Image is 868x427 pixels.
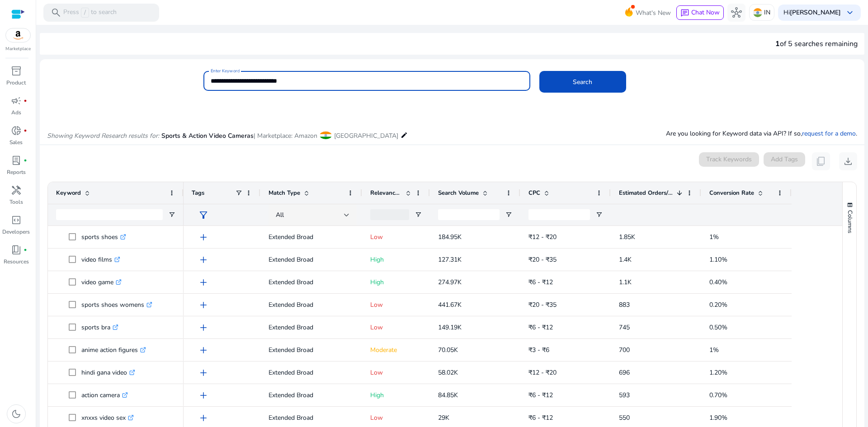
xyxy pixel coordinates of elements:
[24,99,27,103] span: fiber_manual_record
[709,255,727,264] span: 1.10%
[666,129,857,138] p: Are you looking for Keyword data via API? If so, .
[401,130,408,141] mat-icon: edit
[269,386,354,404] p: Extended Broad
[438,189,479,197] span: Search Volume
[528,300,557,309] span: ₹20 - ₹35
[47,131,159,140] i: Showing Keyword Research results for:
[269,408,354,427] p: Extended Broad
[619,368,630,377] span: 696
[802,129,856,138] a: request for a demo
[528,209,590,220] input: CPC Filter Input
[619,300,630,309] span: 883
[269,296,354,314] p: Extended Broad
[573,77,592,87] span: Search
[528,233,557,241] span: ₹12 - ₹20
[192,189,204,197] span: Tags
[63,8,117,18] p: Press to search
[11,108,21,117] p: Ads
[676,5,724,20] button: chatChat Now
[783,9,841,16] p: Hi
[269,250,354,269] p: Extended Broad
[619,255,632,264] span: 1.4K
[11,244,22,255] span: book_4
[619,413,630,422] span: 550
[709,346,719,354] span: 1%
[709,368,727,377] span: 1.20%
[269,228,354,246] p: Extended Broad
[198,277,209,288] span: add
[370,408,422,427] p: Low
[198,254,209,265] span: add
[269,273,354,291] p: Extended Broad
[24,129,27,132] span: fiber_manual_record
[6,79,26,87] p: Product
[2,228,30,236] p: Developers
[505,211,512,218] button: Open Filter Menu
[619,323,630,332] span: 745
[709,300,727,309] span: 0.20%
[619,189,673,197] span: Estimated Orders/Month
[11,66,22,76] span: inventory_2
[691,8,720,17] span: Chat Now
[6,28,30,42] img: amazon.svg
[24,248,27,252] span: fiber_manual_record
[276,211,284,219] span: All
[9,198,23,206] p: Tools
[198,345,209,356] span: add
[198,413,209,423] span: add
[81,386,128,404] p: action camera
[11,95,22,106] span: campaign
[709,278,727,286] span: 0.40%
[438,346,458,354] span: 70.05K
[198,390,209,401] span: add
[168,211,175,218] button: Open Filter Menu
[370,250,422,269] p: High
[81,363,135,382] p: hindi gana video
[843,156,854,167] span: download
[198,367,209,378] span: add
[709,391,727,399] span: 0.70%
[269,189,300,197] span: Match Type
[528,391,553,399] span: ₹6 - ₹12
[709,233,719,241] span: 1%
[51,7,61,18] span: search
[438,278,462,286] span: 274.97K
[528,368,557,377] span: ₹12 - ₹20
[370,189,402,197] span: Relevance Score
[528,189,540,197] span: CPC
[7,168,26,176] p: Reports
[839,152,857,170] button: download
[198,300,209,310] span: add
[438,323,462,332] span: 149.19K
[269,318,354,337] p: Extended Broad
[709,323,727,332] span: 0.50%
[790,8,841,17] b: [PERSON_NAME]
[619,233,635,241] span: 1.85K
[4,258,29,266] p: Resources
[211,68,240,74] mat-label: Enter Keyword
[81,228,126,246] p: sports shoes
[438,255,462,264] span: 127.31K
[680,9,689,18] span: chat
[636,5,671,21] span: What's New
[81,296,152,314] p: sports shoes womens
[370,341,422,359] p: Moderate
[334,131,398,140] span: [GEOGRAPHIC_DATA]
[731,7,742,18] span: hub
[438,368,458,377] span: 58.02K
[438,300,462,309] span: 441.67K
[198,210,209,221] span: filter_alt
[846,210,854,233] span: Columns
[528,346,549,354] span: ₹3 - ₹6
[81,341,146,359] p: anime action figures
[269,363,354,382] p: Extended Broad
[595,211,603,218] button: Open Filter Menu
[11,185,22,196] span: handyman
[619,391,630,399] span: 593
[81,318,118,337] p: sports bra
[11,155,22,166] span: lab_profile
[56,189,81,197] span: Keyword
[438,233,462,241] span: 184.95K
[438,391,458,399] span: 84.85K
[161,131,254,140] span: Sports & Action Video Cameras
